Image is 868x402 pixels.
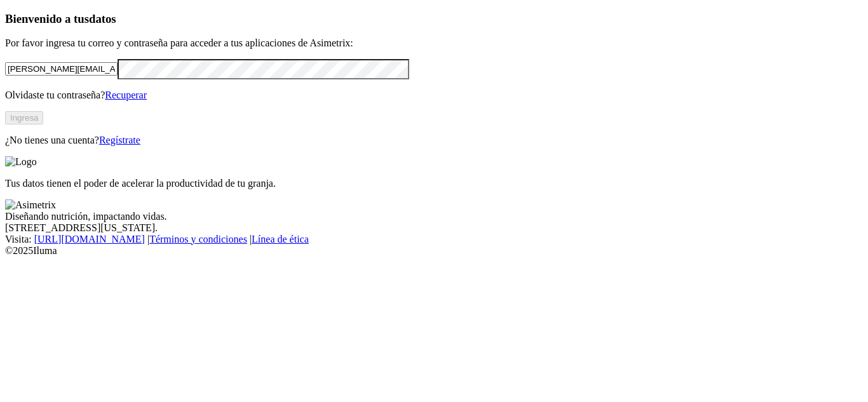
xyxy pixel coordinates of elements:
[34,234,145,245] a: [URL][DOMAIN_NAME]
[252,234,309,245] a: Línea de ética
[5,111,43,124] button: Ingresa
[5,90,863,101] p: Olvidaste tu contraseña?
[5,245,863,257] div: © 2025 Iluma
[149,234,247,245] a: Términos y condiciones
[5,37,863,49] p: Por favor ingresa tu correo y contraseña para acceder a tus aplicaciones de Asimetrix:
[5,199,56,211] img: Asimetrix
[5,178,863,189] p: Tus datos tienen el poder de acelerar la productividad de tu granja.
[5,156,37,168] img: Logo
[5,12,863,26] h3: Bienvenido a tus
[99,135,140,145] a: Regístrate
[5,62,118,76] input: Tu correo
[5,211,863,222] div: Diseñando nutrición, impactando vidas.
[5,135,863,146] p: ¿No tienes una cuenta?
[5,222,863,234] div: [STREET_ADDRESS][US_STATE].
[89,12,116,25] span: datos
[5,234,863,245] div: Visita : | |
[105,90,147,100] a: Recuperar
